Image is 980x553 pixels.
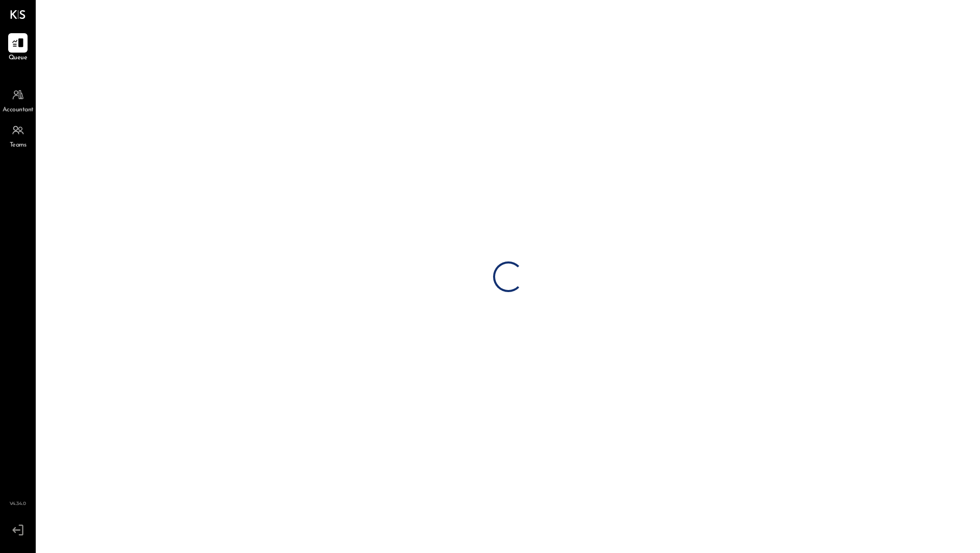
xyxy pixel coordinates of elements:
span: Accountant [3,106,34,115]
span: Teams [10,141,27,150]
a: Accountant [1,85,35,115]
a: Teams [1,121,35,150]
span: Queue [9,54,28,63]
a: Queue [1,33,35,63]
